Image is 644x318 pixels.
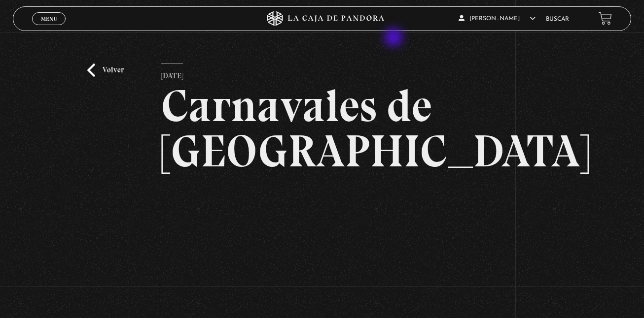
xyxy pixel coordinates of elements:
span: Menu [41,16,57,22]
a: View your shopping cart [599,12,612,25]
p: [DATE] [161,64,183,83]
a: Buscar [546,16,569,22]
a: Volver [87,64,124,77]
span: [PERSON_NAME] [459,16,536,22]
h2: Carnavales de [GEOGRAPHIC_DATA] [161,83,483,174]
span: Cerrar [37,24,61,31]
